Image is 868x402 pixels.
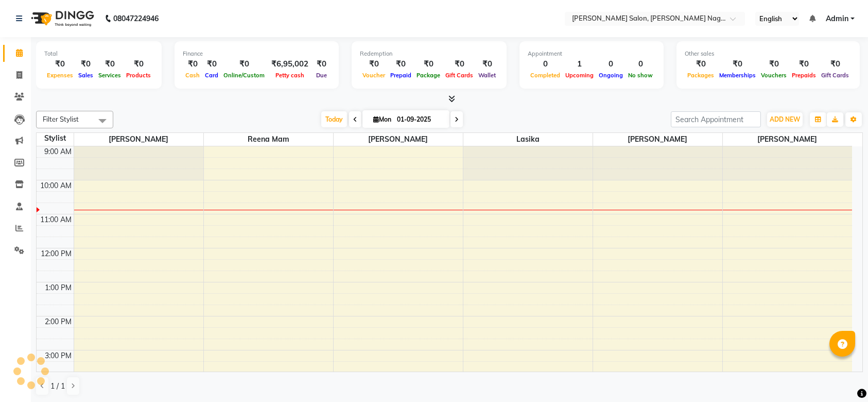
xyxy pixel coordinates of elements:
span: Gift Cards [443,72,476,79]
span: Sales [76,72,96,79]
div: 10:00 AM [38,180,74,191]
div: 2:00 PM [43,316,74,327]
span: Due [314,72,329,79]
div: 12:00 PM [39,248,74,259]
span: Gift Cards [819,72,852,79]
div: Stylist [37,133,74,144]
img: logo [26,4,97,33]
span: reena mam [204,133,333,146]
span: Wallet [476,72,498,79]
span: Expenses [44,72,76,79]
div: ₹0 [414,58,443,70]
div: ₹0 [476,58,498,70]
span: Prepaid [388,72,414,79]
span: Voucher [360,72,388,79]
div: Redemption [360,49,498,58]
span: [PERSON_NAME] [74,133,203,146]
div: 9:00 AM [42,146,74,157]
div: ₹0 [313,58,331,70]
span: Filter Stylist [43,115,79,123]
span: Online/Custom [221,72,267,79]
span: 1 / 1 [50,381,65,392]
span: Memberships [717,72,758,79]
div: 0 [596,58,626,70]
div: ₹0 [183,58,202,70]
span: [PERSON_NAME] [593,133,722,146]
span: Admin [826,13,848,24]
span: Prepaids [789,72,819,79]
div: ₹0 [443,58,476,70]
div: Other sales [685,49,852,58]
span: No show [626,72,655,79]
span: Vouchers [758,72,789,79]
div: ₹0 [44,58,76,70]
input: Search Appointment [671,111,761,127]
div: ₹0 [96,58,124,70]
span: Products [124,72,153,79]
span: lasika [463,133,593,146]
div: ₹6,95,002 [267,58,313,70]
div: ₹0 [221,58,267,70]
div: ₹0 [76,58,96,70]
input: 2025-09-01 [394,112,445,127]
span: [PERSON_NAME] [723,133,853,146]
span: ADD NEW [770,115,800,123]
span: Mon [371,115,394,123]
div: ₹0 [124,58,153,70]
div: 1:00 PM [43,282,74,293]
span: Cash [183,72,202,79]
div: 0 [626,58,655,70]
div: Total [44,49,153,58]
span: Upcoming [563,72,596,79]
span: Petty cash [273,72,307,79]
div: ₹0 [789,58,819,70]
span: Services [96,72,124,79]
div: Finance [183,49,331,58]
div: ₹0 [388,58,414,70]
button: ADD NEW [767,112,803,127]
span: Packages [685,72,717,79]
span: Ongoing [596,72,626,79]
b: 08047224946 [113,4,159,33]
span: Today [321,111,347,127]
div: ₹0 [758,58,789,70]
div: 0 [528,58,563,70]
div: 11:00 AM [38,214,74,225]
div: ₹0 [717,58,758,70]
div: ₹0 [202,58,221,70]
div: 3:00 PM [43,350,74,361]
div: 1 [563,58,596,70]
div: Appointment [528,49,655,58]
span: Package [414,72,443,79]
div: ₹0 [685,58,717,70]
span: [PERSON_NAME] [334,133,463,146]
span: Completed [528,72,563,79]
div: ₹0 [360,58,388,70]
span: Card [202,72,221,79]
div: ₹0 [819,58,852,70]
iframe: chat widget [825,361,858,392]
